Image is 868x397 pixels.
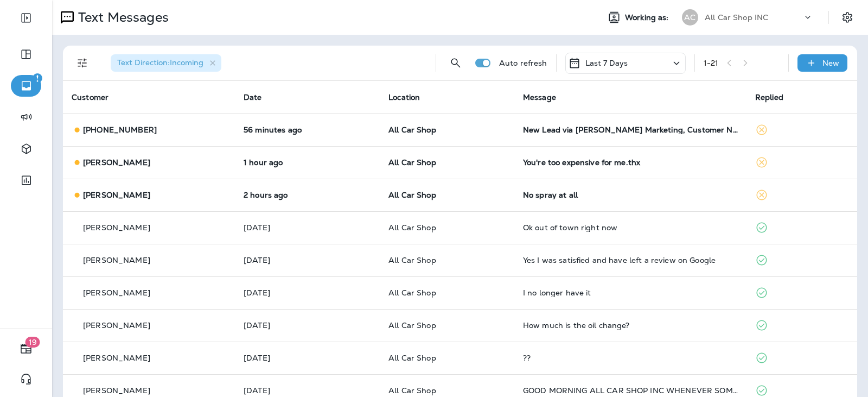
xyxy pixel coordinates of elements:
[585,59,628,67] p: Last 7 Days
[705,13,768,22] p: All Car Shop INC
[11,7,41,29] button: Expand Sidebar
[523,158,738,167] div: You're too expensive for me.thx
[523,223,738,232] div: Ok out of town right now
[83,354,150,362] p: [PERSON_NAME]
[244,321,371,330] p: Aug 22, 2025 11:48 AM
[388,190,436,200] span: All Car Shop
[445,52,467,74] button: Search Messages
[244,125,371,134] p: Aug 25, 2025 09:17 AM
[388,255,436,265] span: All Car Shop
[625,13,671,22] span: Working as:
[74,9,169,26] p: Text Messages
[83,321,150,330] p: [PERSON_NAME]
[11,338,41,360] button: 19
[72,52,93,74] button: Filters
[523,191,738,199] div: No spray at all
[388,157,436,167] span: All Car Shop
[111,54,221,72] div: Text Direction:Incoming
[244,223,371,232] p: Aug 23, 2025 01:46 PM
[822,59,839,67] p: New
[388,320,436,330] span: All Car Shop
[523,386,738,395] div: GOOD MORNING ALL CAR SHOP INC WHENEVER SOMETHING GO WRONG WITH MY CAR I BRING IT TWO ALL CAR CAR ...
[244,191,371,199] p: Aug 25, 2025 08:06 AM
[523,321,738,330] div: How much is the oil change?
[244,92,262,102] span: Date
[499,59,547,67] p: Auto refresh
[117,58,203,67] span: Text Direction : Incoming
[244,158,371,167] p: Aug 25, 2025 09:03 AM
[83,288,150,297] p: [PERSON_NAME]
[244,288,371,297] p: Aug 22, 2025 03:15 PM
[388,353,436,363] span: All Car Shop
[83,125,157,134] p: [PHONE_NUMBER]
[388,125,436,135] span: All Car Shop
[388,223,436,232] span: All Car Shop
[388,386,436,395] span: All Car Shop
[83,386,150,395] p: [PERSON_NAME]
[83,256,150,264] p: [PERSON_NAME]
[83,191,150,199] p: [PERSON_NAME]
[523,256,738,264] div: Yes I was satisfied and have left a review on Google
[25,337,40,348] span: 19
[72,92,108,102] span: Customer
[244,354,371,362] p: Aug 22, 2025 11:26 AM
[838,8,857,27] button: Settings
[523,354,738,362] div: ??
[388,288,436,298] span: All Car Shop
[523,92,556,102] span: Message
[83,158,150,167] p: [PERSON_NAME]
[83,223,150,232] p: [PERSON_NAME]
[704,59,719,67] div: 1 - 21
[682,9,698,26] div: AC
[244,386,371,395] p: Aug 22, 2025 11:18 AM
[244,256,371,264] p: Aug 22, 2025 07:15 PM
[523,288,738,297] div: I no longer have it
[523,125,738,134] div: New Lead via Merrick Marketing, Customer Name: Robert M., Contact info: Conversation length limit...
[755,92,783,102] span: Replied
[388,92,420,102] span: Location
